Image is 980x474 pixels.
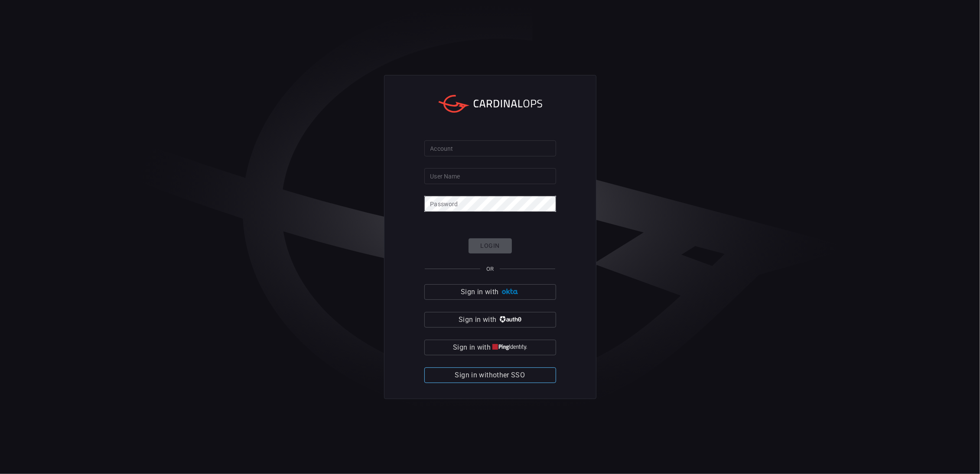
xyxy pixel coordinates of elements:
img: quu4iresuhQAAAABJRU5ErkJggg== [492,344,527,351]
span: Sign in with [459,314,496,326]
span: Sign in with [461,286,498,298]
button: Sign in withother SSO [424,367,556,383]
button: Sign in with [424,284,556,300]
span: Sign in with [453,341,491,354]
img: vP8Hhh4KuCH8AavWKdZY7RZgAAAAASUVORK5CYII= [498,316,521,323]
span: Sign in with other SSO [455,369,525,381]
button: Sign in with [424,340,556,355]
input: Type your account [424,140,556,156]
button: Sign in with [424,312,556,328]
span: OR [486,266,494,272]
img: Ad5vKXme8s1CQAAAABJRU5ErkJggg== [501,289,519,295]
input: Type your user name [424,168,556,184]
